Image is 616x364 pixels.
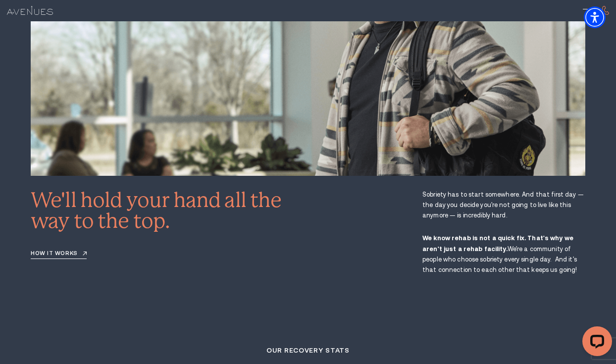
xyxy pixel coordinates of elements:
[51,345,565,356] h3: Our recovery stats
[574,322,616,364] iframe: LiveChat chat widget
[584,6,606,28] div: Accessibility Menu
[422,234,573,253] strong: That's why we aren't just a rehab facility.
[31,190,300,231] h2: We'll hold your hand all the way to the top.
[31,251,87,260] a: How it works
[422,233,585,275] p: We're a community of people who choose sobriety every single day. And it's that connection to eac...
[422,190,585,221] p: Sobriety has to start somewhere. And that first day — the day you decide you're not going to live...
[422,234,526,242] strong: We know rehab is not a quick fix.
